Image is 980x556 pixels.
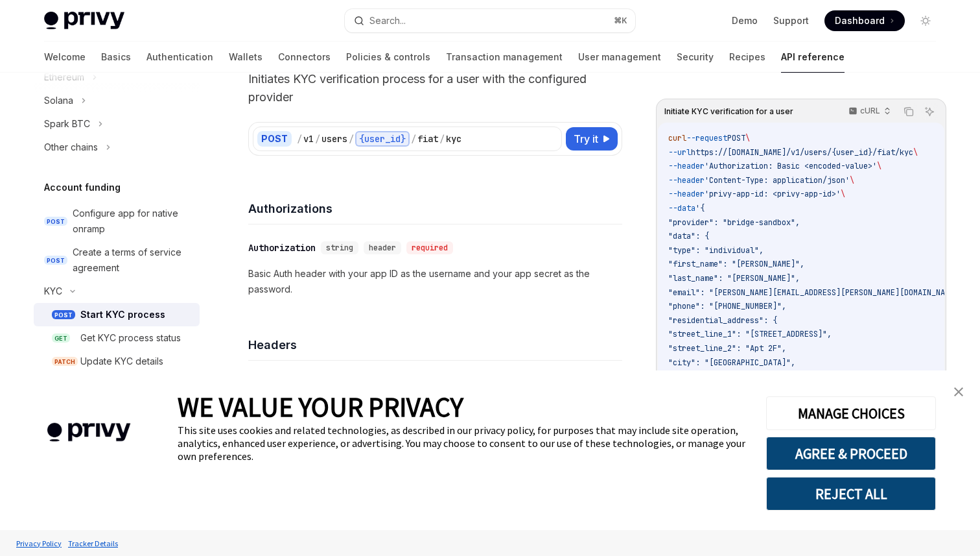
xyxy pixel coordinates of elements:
span: --header [668,161,705,171]
span: 'Content-Type: application/json' [705,175,850,186]
div: / [349,132,354,145]
button: MANAGE CHOICES [766,396,936,430]
span: header [369,243,396,253]
div: Other chains [44,139,98,155]
p: cURL [860,106,880,116]
span: "email": "[PERSON_NAME][EMAIL_ADDRESS][PERSON_NAME][DOMAIN_NAME]", [668,287,968,298]
div: This site uses cookies and related technologies, as described in our privacy policy, for purposes... [178,424,747,463]
div: Spark BTC [44,116,90,132]
span: curl [668,133,686,143]
span: 'Authorization: Basic <encoded-value>' [705,161,877,171]
button: cURL [841,101,896,123]
span: '{ [695,203,705,213]
div: kyc [446,132,461,145]
button: AGREE & PROCEED [766,437,936,470]
span: \ [913,147,918,158]
div: KYC [44,284,62,299]
img: close banner [954,387,963,396]
span: "provider": "bridge-sandbox", [668,217,800,228]
span: Try it [574,131,598,147]
div: POST [257,131,292,147]
p: Basic Auth header with your app ID as the username and your app secret as the password. [248,266,622,297]
div: Get KYC process status [80,330,181,346]
h4: Headers [248,336,622,354]
div: v1 [303,132,314,145]
div: Update KYC details [80,354,163,369]
span: ⌘ K [614,16,627,26]
span: \ [850,175,854,186]
span: \ [841,189,845,199]
div: Search... [369,13,406,29]
span: GET [52,333,70,343]
button: REJECT ALL [766,477,936,511]
span: 'privy-app-id: <privy-app-id>' [705,189,841,199]
h4: Authorizations [248,200,622,217]
span: "last_name": "[PERSON_NAME]", [668,273,800,284]
button: Try it [566,127,618,151]
div: fiat [417,132,438,145]
a: Tracker Details [65,532,121,555]
a: Dashboard [824,10,905,31]
div: / [315,132,320,145]
div: Authorization [248,241,316,254]
span: Initiate KYC verification for a user [664,106,793,117]
span: \ [877,161,881,171]
span: "street_line_1": "[STREET_ADDRESS]", [668,329,832,339]
div: {user_id} [355,131,410,147]
span: POST [727,133,745,143]
button: Ask AI [921,103,938,120]
span: "type": "individual", [668,245,764,256]
span: POST [44,256,67,265]
a: Connectors [278,42,331,73]
p: Initiates KYC verification process for a user with the configured provider [248,70,622,106]
a: POSTConfigure app for native onramp [34,202,200,241]
button: Copy the contents from the code block [900,103,917,120]
span: "street_line_2": "Apt 2F", [668,343,786,354]
div: Start KYC process [80,307,165,322]
a: POSTStart KYC process [34,303,200,326]
a: Security [677,42,714,73]
span: WE VALUE YOUR PRIVACY [178,390,463,424]
a: POSTCreate a terms of service agreement [34,241,200,280]
div: Configure app for native onramp [73,206,192,237]
a: User management [578,42,661,73]
a: Recipes [729,42,765,73]
div: users [321,132,347,145]
span: "city": "[GEOGRAPHIC_DATA]", [668,357,795,368]
a: Support [773,14,809,27]
img: light logo [44,12,124,30]
a: Privacy Policy [13,532,65,555]
span: "first_name": "[PERSON_NAME]", [668,259,804,269]
span: --url [668,147,691,158]
a: PATCHUpdate KYC details [34,350,200,373]
div: Solana [44,93,73,108]
span: POST [52,310,75,320]
span: POST [44,217,67,226]
button: Toggle dark mode [915,10,936,31]
div: Create a terms of service agreement [73,245,192,276]
span: --header [668,175,705,186]
a: Transaction management [446,42,563,73]
span: "phone": "[PHONE_NUMBER]", [668,301,786,311]
a: Policies & controls [346,42,430,73]
span: --header [668,189,705,199]
a: API reference [781,42,845,73]
a: close banner [946,379,972,405]
a: Demo [732,14,758,27]
button: Search...⌘K [345,9,635,32]
a: Authentication [146,42,213,73]
span: "data": { [668,231,709,241]
span: Dashboard [835,14,885,27]
a: GETGet KYC process status [34,326,200,350]
a: Wallets [229,42,262,73]
a: Basics [101,42,131,73]
div: / [411,132,416,145]
div: required [406,241,453,254]
img: company logo [19,404,158,461]
span: "residential_address": { [668,315,777,326]
h5: Account funding [44,180,121,195]
span: PATCH [52,357,78,367]
span: --data [668,203,695,213]
div: / [297,132,302,145]
a: Welcome [44,42,86,73]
